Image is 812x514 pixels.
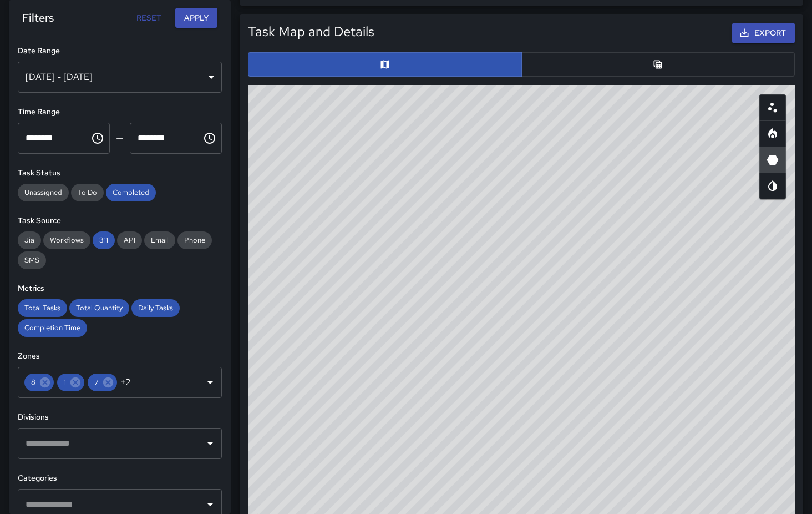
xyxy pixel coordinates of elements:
[175,8,217,28] button: Apply
[18,188,69,197] span: Unassigned
[202,436,218,451] button: Open
[18,184,69,201] div: Unassigned
[652,59,663,70] svg: Table
[18,251,46,269] div: SMS
[248,23,374,41] h5: Task Map and Details
[18,231,41,249] div: Jia
[199,127,221,149] button: Choose time, selected time is 11:59 PM
[18,472,222,485] h6: Categories
[88,376,105,389] span: 7
[18,106,222,118] h6: Time Range
[759,94,786,121] button: Scatterplot
[117,235,142,245] span: API
[87,127,109,149] button: Choose time, selected time is 12:00 AM
[22,9,54,27] h6: Filters
[759,147,786,173] button: 3D Heatmap
[18,299,67,317] div: Total Tasks
[521,52,795,77] button: Table
[202,375,218,390] button: Open
[131,303,180,313] span: Daily Tasks
[18,350,222,362] h6: Zones
[759,173,786,199] button: Map Style
[106,188,156,197] span: Completed
[131,8,166,28] button: Reset
[106,184,156,201] div: Completed
[18,235,41,245] span: Jia
[202,497,218,512] button: Open
[766,153,779,167] svg: 3D Heatmap
[43,231,90,249] div: Workflows
[24,374,54,391] div: 8
[69,299,129,317] div: Total Quantity
[144,235,175,245] span: Email
[18,45,222,57] h6: Date Range
[732,23,795,43] button: Export
[131,299,180,317] div: Daily Tasks
[18,319,87,337] div: Completion Time
[766,179,779,193] svg: Map Style
[93,231,115,249] div: 311
[117,231,142,249] div: API
[18,411,222,424] h6: Divisions
[18,167,222,179] h6: Task Status
[69,303,129,313] span: Total Quantity
[18,215,222,227] h6: Task Source
[18,62,222,93] div: [DATE] - [DATE]
[379,59,390,70] svg: Map
[24,376,42,389] span: 8
[93,235,115,245] span: 311
[71,188,104,197] span: To Do
[43,235,90,245] span: Workflows
[57,374,84,391] div: 1
[759,120,786,147] button: Heatmap
[766,101,779,114] svg: Scatterplot
[144,231,175,249] div: Email
[18,323,87,332] span: Completion Time
[71,184,104,201] div: To Do
[177,231,212,249] div: Phone
[120,376,131,389] span: +2
[248,52,522,77] button: Map
[766,127,779,140] svg: Heatmap
[18,303,67,313] span: Total Tasks
[18,283,222,295] h6: Metrics
[177,235,212,245] span: Phone
[88,374,117,391] div: 7
[57,376,73,389] span: 1
[18,255,46,265] span: SMS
